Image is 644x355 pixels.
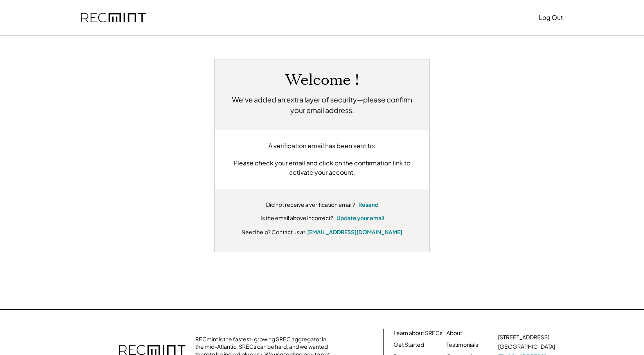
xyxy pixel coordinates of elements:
div: [STREET_ADDRESS] [498,333,549,341]
div: A verification email has been sent to: [227,141,417,151]
div: Please check your email and click on the confirmation link to activate your account. [227,158,417,177]
a: Learn about SRECs [394,329,443,337]
a: [EMAIL_ADDRESS][DOMAIN_NAME] [307,228,402,235]
div: [GEOGRAPHIC_DATA] [498,343,555,351]
div: Did not receive a verification email? [266,201,355,209]
img: recmint-logotype%403x.png [81,13,146,23]
a: About [446,329,462,337]
div: Is the email above incorrect? [261,214,333,222]
button: Resend [358,201,378,209]
button: Update your email [336,214,384,222]
button: Log Out [539,10,563,25]
h1: Welcome ! [285,71,359,90]
a: Get Started [394,341,424,349]
h2: We’ve added an extra layer of security—please confirm your email address. [227,94,417,115]
div: Need help? Contact us at [241,228,305,236]
a: Testimonials [446,341,478,349]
